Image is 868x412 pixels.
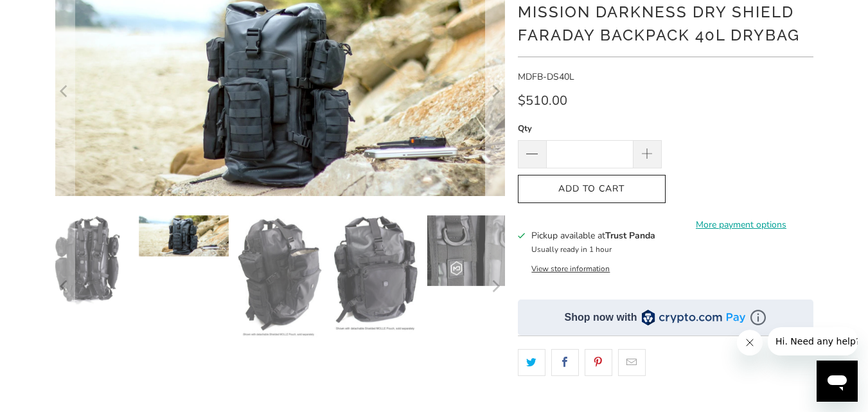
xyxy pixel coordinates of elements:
b: Trust Panda [605,229,655,242]
img: Mission Darkness Dry Shield Faraday Backpack 40L Drybag - Trust Panda [42,215,132,305]
a: More payment options [669,218,813,232]
button: Previous [55,215,75,359]
button: Next [485,215,506,359]
a: Share this on Twitter [518,349,545,376]
h3: Pickup available at [531,229,655,242]
img: Mission Darkness Dry Shield Faraday Backpack 40L Drybag - Trust Panda [428,215,518,286]
img: Mission Darkness Dry Shield Faraday Backpack 40L Drybag - Trust Panda [235,215,324,339]
a: Share this on Facebook [551,349,579,376]
iframe: Mensagem da empresa [768,327,858,355]
button: Add to Cart [518,175,666,204]
span: Add to Cart [531,184,652,195]
div: Shop now with [565,310,637,325]
small: Usually ready in 1 hour [531,244,612,255]
iframe: Fechar mensagem [737,330,763,355]
span: Hi. Need any help? [8,9,93,19]
a: Email this to a friend [618,349,646,376]
iframe: Botão para abrir a janela de mensagens [817,361,858,402]
a: Share this on Pinterest [585,349,612,376]
img: Mission Darkness Dry Shield Faraday Backpack 40L Drybag - Trust Panda [139,215,229,256]
button: View store information [531,264,610,274]
span: MDFB-DS40L [518,71,574,83]
label: Qty [518,121,662,136]
span: $510.00 [518,92,567,109]
img: Mission Darkness Dry Shield Faraday Backpack 40L Drybag - Trust Panda [331,215,421,334]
